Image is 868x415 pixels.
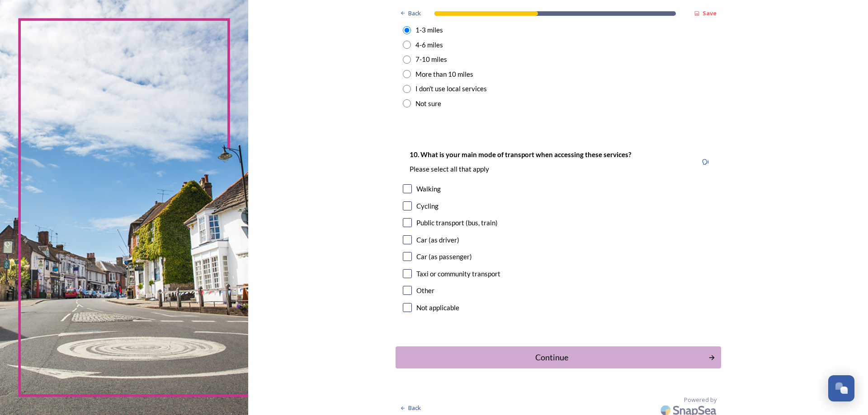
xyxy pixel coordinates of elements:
p: Please select all that apply [410,164,631,174]
div: Public transport (bus, train) [416,218,498,228]
strong: 10. What is your main mode of transport when accessing these services? [410,150,631,159]
button: Continue [396,346,721,368]
div: I don't use local services [415,84,487,94]
strong: Save [703,9,717,17]
span: Back [408,404,421,412]
div: 4-6 miles [415,40,443,50]
div: Other [416,285,434,296]
div: Not applicable [416,303,459,313]
button: Open Chat [828,375,854,401]
div: Taxi or community transport [416,269,500,279]
div: Walking [416,184,441,194]
div: Car (as passenger) [416,252,472,262]
div: 7-10 miles [415,54,447,65]
span: Powered by [684,396,717,404]
span: Back [408,9,421,18]
div: Cycling [416,201,439,211]
div: More than 10 miles [415,69,473,79]
div: 1-3 miles [415,25,443,35]
div: Car (as driver) [416,235,459,245]
div: Continue [401,351,704,364]
div: Not sure [415,98,441,109]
